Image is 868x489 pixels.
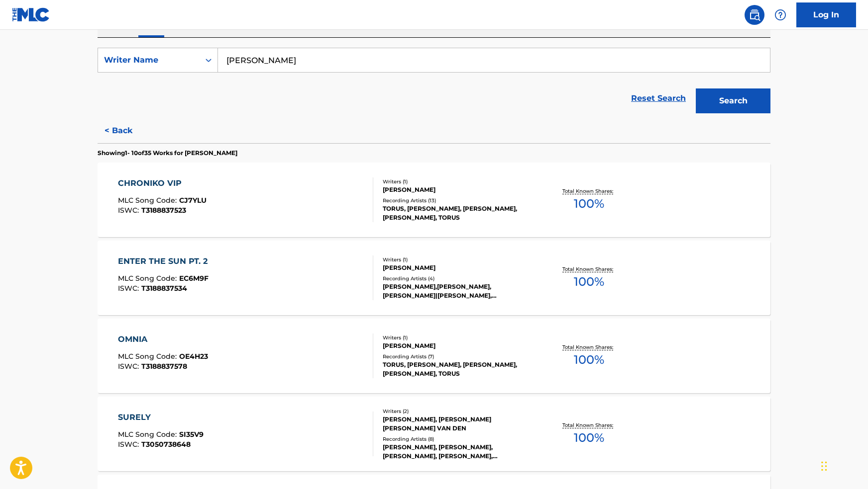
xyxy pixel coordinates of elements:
[383,353,533,360] div: Recording Artists ( 7 )
[141,440,191,449] span: T3050738648
[562,343,616,351] p: Total Known Shares:
[141,284,187,293] span: T3188837534
[118,430,179,439] span: MLC Song Code :
[98,149,237,158] p: Showing 1 - 10 of 35 Works for [PERSON_NAME]
[141,362,187,371] span: T3188837578
[118,284,141,293] span: ISWC :
[749,9,760,21] img: search
[745,5,764,25] a: Public Search
[141,206,186,215] span: T3188837523
[118,274,179,283] span: MLC Song Code :
[98,48,770,118] form: Search Form
[821,451,827,481] div: Drag
[179,274,209,283] span: EC6M9F
[770,5,790,25] div: Help
[383,435,533,443] div: Recording Artists ( 8 )
[574,273,604,291] span: 100 %
[383,341,533,350] div: [PERSON_NAME]
[774,9,786,21] img: help
[118,333,208,345] div: OMNIA
[98,163,770,237] a: CHRONIKO VIPMLC Song Code:CJ7YLUISWC:T3188837523Writers (1)[PERSON_NAME]Recording Artists (13)TOR...
[383,185,533,194] div: [PERSON_NAME]
[383,204,533,222] div: TORUS, [PERSON_NAME], [PERSON_NAME], [PERSON_NAME], TORUS
[179,196,207,205] span: CJ7YLU
[574,429,604,447] span: 100 %
[98,397,770,471] a: SURELYMLC Song Code:SI35V9ISWC:T3050738648Writers (2)[PERSON_NAME], [PERSON_NAME] [PERSON_NAME] V...
[796,2,856,27] a: Log In
[118,196,179,205] span: MLC Song Code :
[104,54,194,66] div: Writer Name
[383,275,533,282] div: Recording Artists ( 4 )
[562,421,616,429] p: Total Known Shares:
[118,352,179,361] span: MLC Song Code :
[574,351,604,369] span: 100 %
[383,256,533,263] div: Writers ( 1 )
[118,411,204,423] div: SURELY
[118,177,207,189] div: CHRONIKO VIP
[696,88,770,113] button: Search
[383,334,533,341] div: Writers ( 1 )
[383,197,533,204] div: Recording Artists ( 13 )
[383,407,533,415] div: Writers ( 2 )
[12,7,50,22] img: MLC Logo
[98,118,157,143] button: < Back
[118,255,213,267] div: ENTER THE SUN PT. 2
[383,443,533,461] div: [PERSON_NAME], [PERSON_NAME], [PERSON_NAME], [PERSON_NAME], [PERSON_NAME]
[98,241,770,315] a: ENTER THE SUN PT. 2MLC Song Code:EC6M9FISWC:T3188837534Writers (1)[PERSON_NAME]Recording Artists ...
[383,178,533,185] div: Writers ( 1 )
[383,263,533,272] div: [PERSON_NAME]
[562,265,616,273] p: Total Known Shares:
[98,319,770,393] a: OMNIAMLC Song Code:OE4H23ISWC:T3188837578Writers (1)[PERSON_NAME]Recording Artists (7)TORUS, [PER...
[383,415,533,433] div: [PERSON_NAME], [PERSON_NAME] [PERSON_NAME] VAN DEN
[818,441,868,489] iframe: Chat Widget
[574,195,604,213] span: 100 %
[118,206,141,215] span: ISWC :
[179,430,204,439] span: SI35V9
[562,187,616,195] p: Total Known Shares:
[118,362,141,371] span: ISWC :
[383,282,533,300] div: [PERSON_NAME],[PERSON_NAME], [PERSON_NAME]|[PERSON_NAME], [PERSON_NAME] & [PERSON_NAME], [PERSON_...
[383,360,533,378] div: TORUS, [PERSON_NAME], [PERSON_NAME], [PERSON_NAME], TORUS
[179,352,208,361] span: OE4H23
[626,87,691,109] a: Reset Search
[118,440,141,449] span: ISWC :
